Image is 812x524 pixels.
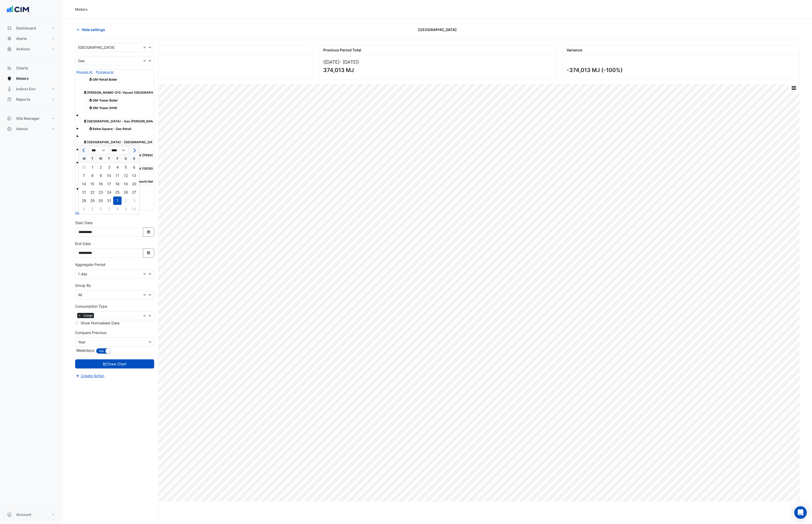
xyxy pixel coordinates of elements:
div: 18 [113,180,122,188]
div: Saturday, July 12, 2025 [122,171,130,180]
span: Raine Square - Gas Retail [87,126,134,132]
div: Saturday, July 19, 2025 [122,180,130,188]
div: Wednesday, July 16, 2025 [97,180,105,188]
div: 11 [113,171,122,180]
div: Thursday, July 17, 2025 [105,180,113,188]
span: Charts [16,65,28,71]
div: 15 [88,180,97,188]
div: ([DATE] ) [323,59,552,65]
button: Admin [4,124,58,134]
div: Thursday, July 3, 2025 [105,163,113,171]
div: Wednesday, July 2, 2025 [97,163,105,171]
div: Wednesday, July 23, 2025 [97,188,105,196]
div: 25 [113,188,122,196]
div: 7 [105,205,113,213]
div: Wednesday, July 9, 2025 [97,171,105,180]
div: 2 [97,163,105,171]
div: -374,013 MJ (-100%) [567,67,794,73]
app-icon: Reports [7,97,12,102]
div: Open Intercom Messenger [794,506,807,519]
div: Wednesday, August 6, 2025 [97,205,105,213]
div: Friday, August 1, 2025 [113,196,122,205]
span: Hide settings [82,27,105,32]
label: Aggregate Period [75,262,105,267]
div: 30 [80,163,88,171]
div: Sunday, July 27, 2025 [130,188,138,196]
button: Meters [4,73,58,84]
small: Collapse All [96,70,114,74]
label: Show Normalised Data [81,320,119,326]
div: 16 [97,180,105,188]
div: T [88,154,97,163]
div: S [122,154,130,163]
span: Alerts [16,36,27,41]
div: 21 [80,188,88,196]
div: 22 [88,188,97,196]
div: 10 [130,205,138,213]
div: Tuesday, August 5, 2025 [88,205,97,213]
div: Sunday, July 6, 2025 [130,163,138,171]
app-icon: Dashboard [7,26,12,31]
span: - [DATE] [339,59,357,65]
app-icon: Alerts [7,36,12,41]
div: 12 [122,171,130,180]
span: Clear [143,313,147,318]
div: 6 [97,205,105,213]
span: Usage [82,313,94,318]
div: 14 [80,180,88,188]
fa-icon: Select Date [146,251,151,255]
app-icon: Charts [7,65,12,71]
div: Saturday, August 9, 2025 [122,205,130,213]
span: [GEOGRAPHIC_DATA] - Gas [PERSON_NAME] St Tenants [81,118,177,124]
div: Tuesday, July 29, 2025 [88,196,97,205]
div: Monday, June 30, 2025 [80,163,88,171]
button: Collapse All [96,70,114,74]
div: Wednesday, July 30, 2025 [97,196,105,205]
button: Site Manager [4,113,58,124]
app-icon: Site Manager [7,116,12,121]
span: Clear [143,292,147,297]
span: Clear [143,45,147,50]
div: 29 [88,196,97,205]
div: Tuesday, July 1, 2025 [88,163,97,171]
div: 5 [122,163,130,171]
div: Friday, July 18, 2025 [113,180,122,188]
fa-icon: Gas [89,106,93,110]
div: Saturday, August 2, 2025 [122,196,130,205]
select: Select month [89,146,109,154]
app-icon: Admin [7,126,12,132]
span: GM-Tower DHW [87,105,120,111]
div: T [105,154,113,163]
span: Clear [143,271,147,277]
span: Reports [16,97,30,102]
div: 4 [113,163,122,171]
span: [PERSON_NAME]-01C-Vacant [GEOGRAPHIC_DATA] [81,90,170,96]
div: Tuesday, July 22, 2025 [88,188,97,196]
div: Thursday, August 7, 2025 [105,205,113,213]
div: W [97,154,105,163]
button: Alerts [4,33,58,44]
div: Thursday, July 10, 2025 [105,171,113,180]
div: S [130,154,138,163]
app-icon: Meters [7,76,12,81]
button: Create Action [75,373,105,379]
button: Next month [131,146,137,154]
span: [GEOGRAPHIC_DATA] - [GEOGRAPHIC_DATA] [81,139,160,145]
app-icon: Indoor Env [7,86,12,92]
button: More Options [789,85,799,91]
div: 27 [130,188,138,196]
fa-icon: Gas [83,119,87,123]
button: Reports [4,94,58,105]
div: 6 [130,163,138,171]
div: Monday, August 4, 2025 [80,205,88,213]
span: Meters [16,76,29,81]
div: Variance [562,45,799,55]
div: 5 [88,205,97,213]
span: Clear [143,58,147,63]
fa-icon: Gas [89,77,93,81]
div: F [113,154,122,163]
div: 17 [105,180,113,188]
button: Hide settings [75,25,109,34]
label: Start Date [75,220,93,225]
div: 9 [97,171,105,180]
